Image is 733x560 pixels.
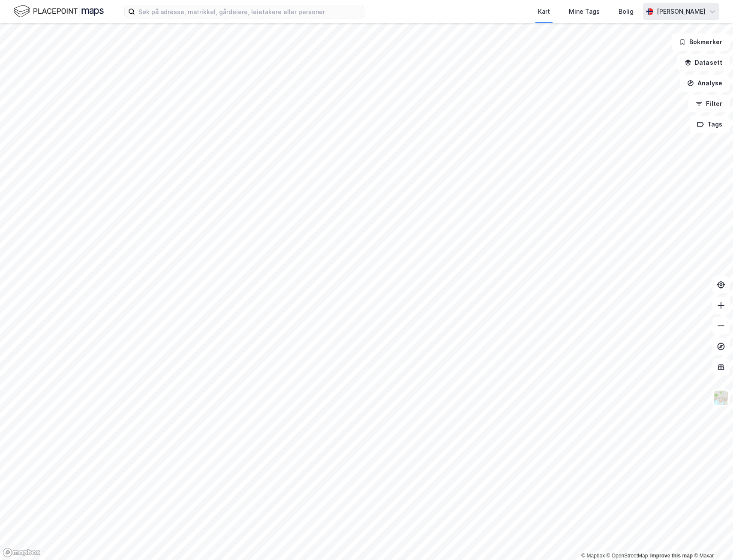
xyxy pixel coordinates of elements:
a: OpenStreetMap [607,553,648,559]
iframe: Chat Widget [690,519,733,560]
button: Analyse [680,75,730,92]
button: Datasett [677,54,730,71]
input: Søk på adresse, matrikkel, gårdeiere, leietakere eller personer [135,5,364,18]
div: Kart [538,6,550,17]
div: Bolig [619,6,634,17]
a: Mapbox [581,553,605,559]
button: Tags [690,116,730,133]
button: Bokmerker [672,33,730,51]
div: [PERSON_NAME] [657,6,706,17]
div: Mine Tags [569,6,600,17]
a: Mapbox homepage [3,548,40,557]
button: Filter [688,95,730,112]
img: logo.f888ab2527a4732fd821a326f86c7f29.svg [14,4,104,19]
img: Z [713,390,729,406]
a: Improve this map [650,553,693,559]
